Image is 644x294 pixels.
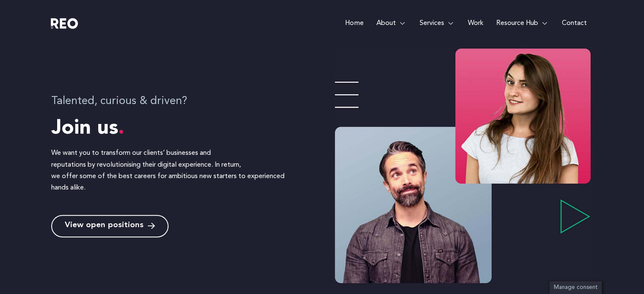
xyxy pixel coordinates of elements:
p: We want you to transform our clients’ businesses and reputations by revolutionising their digital... [51,148,303,194]
span: Join us [51,118,124,139]
span: View open positions [65,222,144,230]
a: View open positions [51,215,169,237]
h4: Talented, curious & driven? [51,93,303,110]
span: Manage consent [554,285,597,290]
